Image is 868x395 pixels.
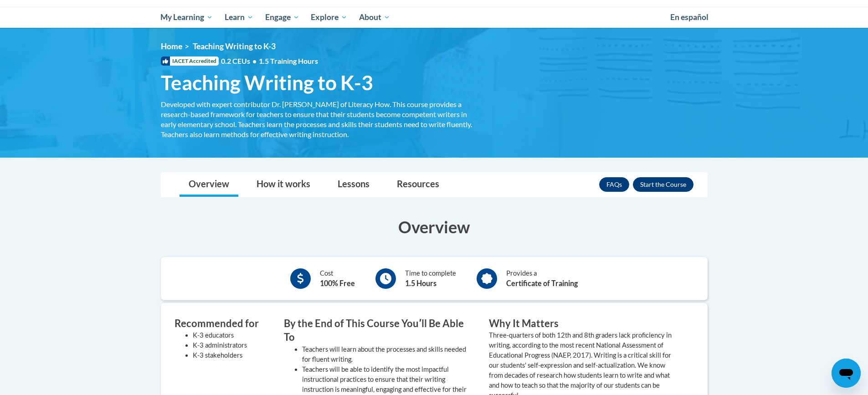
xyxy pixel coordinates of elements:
[259,56,318,65] span: 1.5 Training Hours
[664,8,714,27] a: En español
[193,41,276,51] span: Teaching Writing to K-3
[147,7,721,28] div: Main menu
[225,12,253,23] span: Learn
[180,173,238,197] a: Overview
[405,268,456,289] div: Time to complete
[832,359,861,388] iframe: Button to launch messaging window
[302,344,475,364] li: Teachers will learn about the processes and skills needed for fluent writing.
[506,268,578,289] div: Provides a
[405,279,437,287] b: 1.5 Hours
[388,173,448,197] a: Resources
[284,317,475,345] h3: By the End of This Course Youʹll Be Able To
[506,279,578,287] b: Certificate of Training
[160,12,213,23] span: My Learning
[161,56,219,66] span: IACET Accredited
[320,268,355,289] div: Cost
[193,330,270,340] li: K-3 educators
[221,56,318,66] span: 0.2 CEUs
[489,317,680,331] h3: Why It Matters
[219,7,259,28] a: Learn
[670,12,709,22] span: En español
[161,71,373,95] span: Teaching Writing to K-3
[329,173,379,197] a: Lessons
[161,215,708,238] h3: Overview
[311,12,347,23] span: Explore
[161,41,182,51] a: Home
[161,99,475,139] div: Developed with expert contributor Dr. [PERSON_NAME] of Literacy How. This course provides a resea...
[155,7,219,28] a: My Learning
[265,12,299,23] span: Engage
[252,56,257,65] span: •
[353,7,396,28] a: About
[359,12,390,23] span: About
[175,317,270,331] h3: Recommended for
[247,173,319,197] a: How it works
[193,340,270,350] li: K-3 administrators
[320,279,355,287] b: 100% Free
[633,177,693,192] button: Enroll
[305,7,353,28] a: Explore
[599,177,629,192] a: FAQs
[193,350,270,360] li: K-3 stakeholders
[259,7,305,28] a: Engage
